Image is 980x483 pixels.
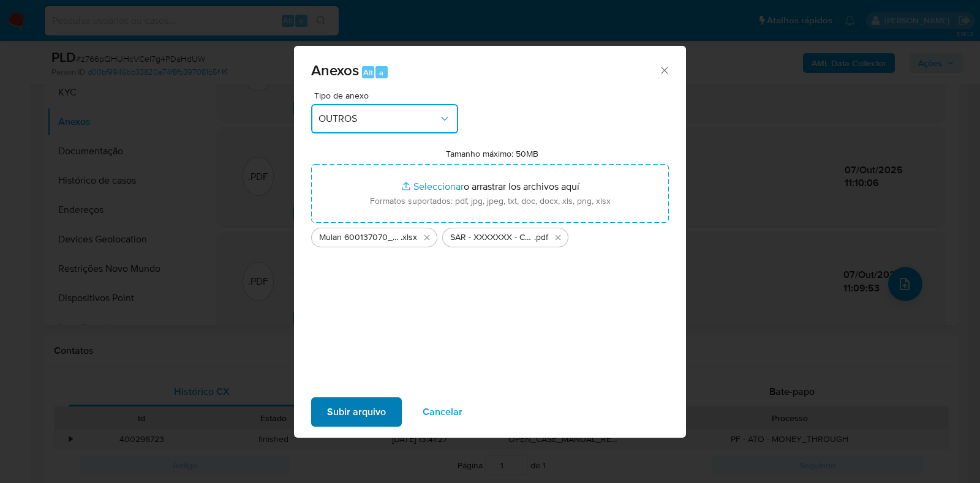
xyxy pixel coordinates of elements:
[534,231,548,244] span: .pdf
[363,67,373,78] span: Alt
[658,64,669,75] button: Cerrar
[311,104,458,133] button: OUTROS
[446,148,538,159] label: Tamanho máximo: 50MB
[379,67,383,78] span: a
[314,91,461,100] span: Tipo de anexo
[450,231,534,244] span: SAR - XXXXXXX - CPF 41409604268 - [PERSON_NAME]
[318,113,439,125] span: OUTROS
[423,399,462,425] span: Cancelar
[407,397,478,427] button: Cancelar
[401,231,417,244] span: .xlsx
[311,223,669,247] ul: Archivos seleccionados
[311,59,359,81] span: Anexos
[319,231,401,244] span: Mulan 600137070_2025_10_07_09_29_56
[311,397,402,427] button: Subir arquivo
[327,399,386,425] span: Subir arquivo
[420,230,434,245] button: Eliminar Mulan 600137070_2025_10_07_09_29_56.xlsx
[551,230,565,245] button: Eliminar SAR - XXXXXXX - CPF 41409604268 - LUIS CARLOS DE ARAGAO.pdf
